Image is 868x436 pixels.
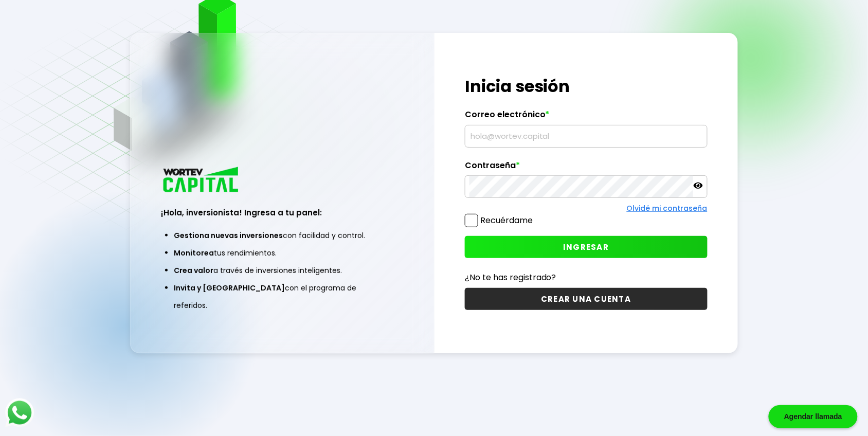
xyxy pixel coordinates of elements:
[469,125,703,147] input: hola@wortev.capital
[465,236,708,258] button: INGRESAR
[174,248,214,258] span: Monitorea
[465,288,708,310] button: CREAR UNA CUENTA
[174,279,391,314] li: con el programa de referidos.
[174,227,391,244] li: con facilidad y control.
[174,244,391,262] li: tus rendimientos.
[161,166,242,196] img: logo_wortev_capital
[5,398,34,427] img: logos_whatsapp-icon.242b2217.svg
[465,110,708,125] label: Correo electrónico
[465,271,708,310] a: ¿No te has registrado?CREAR UNA CUENTA
[161,207,404,219] h3: ¡Hola, inversionista! Ingresa a tu panel:
[769,405,858,428] div: Agendar llamada
[174,230,283,241] span: Gestiona nuevas inversiones
[174,262,391,279] li: a través de inversiones inteligentes.
[174,265,213,276] span: Crea valor
[627,203,708,213] a: Olvidé mi contraseña
[465,160,708,176] label: Contraseña
[465,74,708,99] h1: Inicia sesión
[174,283,285,293] span: Invita y [GEOGRAPHIC_DATA]
[480,214,533,226] label: Recuérdame
[465,271,708,284] p: ¿No te has registrado?
[563,242,609,252] span: INGRESAR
